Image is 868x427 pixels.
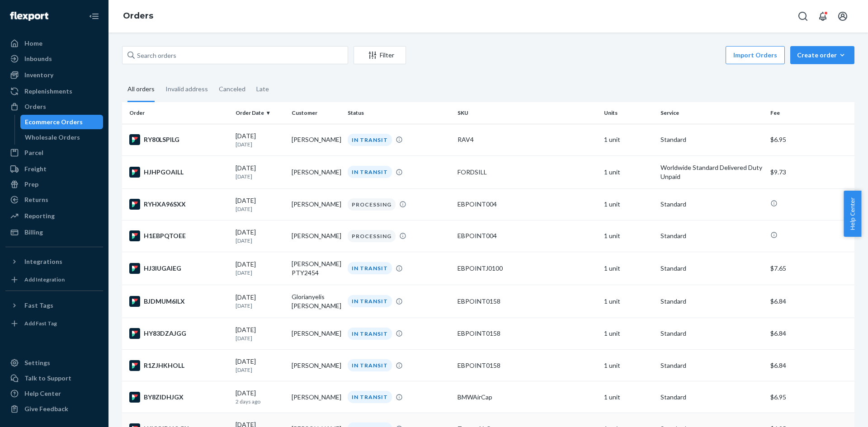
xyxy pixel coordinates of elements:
[348,391,392,403] div: IN TRANSIT
[129,360,228,371] div: R1ZJHKHOLL
[127,77,155,102] div: All orders
[236,228,284,244] div: [DATE]
[454,102,600,124] th: SKU
[600,102,656,124] th: Units
[458,264,597,273] div: EBPOINTJ0100
[24,180,38,189] div: Prep
[657,102,767,124] th: Service
[5,52,103,66] a: Inbounds
[767,381,854,413] td: $6.95
[814,7,832,25] button: Open notifications
[236,141,284,148] p: [DATE]
[790,46,854,64] button: Create order
[348,262,392,274] div: IN TRANSIT
[660,329,763,338] p: Standard
[5,225,103,239] a: Billing
[24,404,68,413] div: Give Feedback
[288,285,344,318] td: Glorianyelis [PERSON_NAME]
[129,199,228,210] div: RYHXA96SXX
[24,148,43,157] div: Parcel
[236,269,284,277] p: [DATE]
[5,209,103,223] a: Reporting
[236,196,284,213] div: [DATE]
[236,164,284,180] div: [DATE]
[348,359,392,371] div: IN TRANSIT
[129,134,228,145] div: RY80LSPILG
[458,393,597,402] div: BMWAirCap
[10,12,48,21] img: Flexport logo
[219,77,245,101] div: Canceled
[129,230,228,241] div: H1EBPQTOEE
[797,51,848,60] div: Create order
[24,374,71,383] div: Talk to Support
[288,350,344,381] td: [PERSON_NAME]
[5,192,103,207] a: Returns
[348,295,392,307] div: IN TRANSIT
[24,301,53,310] div: Fast Tags
[5,386,103,401] a: Help Center
[288,124,344,155] td: [PERSON_NAME]
[24,228,43,237] div: Billing
[288,252,344,285] td: [PERSON_NAME] PTY2454
[5,254,103,269] button: Integrations
[660,231,763,240] p: Standard
[600,188,656,220] td: 1 unit
[660,264,763,273] p: Standard
[600,220,656,252] td: 1 unit
[5,36,103,51] a: Home
[122,46,348,64] input: Search orders
[292,109,340,117] div: Customer
[24,389,61,398] div: Help Center
[24,195,48,204] div: Returns
[458,168,597,177] div: FORDSILL
[122,102,232,124] th: Order
[24,87,72,96] div: Replenishments
[288,318,344,349] td: [PERSON_NAME]
[458,361,597,370] div: EBPOINT0158
[660,361,763,370] p: Standard
[116,3,160,29] ol: breadcrumbs
[660,393,763,402] p: Standard
[844,191,861,237] span: Help Center
[344,102,454,124] th: Status
[24,257,62,266] div: Integrations
[24,39,42,48] div: Home
[20,115,104,129] a: Ecommerce Orders
[458,231,597,240] div: EBPOINT004
[256,77,269,101] div: Late
[5,177,103,192] a: Prep
[5,84,103,99] a: Replenishments
[25,133,80,142] div: Wholesale Orders
[726,46,785,64] button: Import Orders
[348,230,396,242] div: PROCESSING
[600,252,656,285] td: 1 unit
[600,318,656,349] td: 1 unit
[354,51,406,60] div: Filter
[236,237,284,244] p: [DATE]
[5,371,103,385] a: Talk to Support
[660,163,763,181] p: Worldwide Standard Delivered Duty Unpaid
[24,102,46,111] div: Orders
[129,328,228,339] div: HY83DZAJGG
[600,381,656,413] td: 1 unit
[236,131,284,148] div: [DATE]
[129,167,228,178] div: HJHPGOAILL
[24,211,55,221] div: Reporting
[767,285,854,318] td: $6.84
[767,155,854,188] td: $9.73
[123,11,153,21] a: Orders
[5,99,103,114] a: Orders
[5,356,103,370] a: Settings
[129,296,228,307] div: BJDMUM6ILX
[767,102,854,124] th: Fee
[236,293,284,310] div: [DATE]
[24,358,50,367] div: Settings
[288,220,344,252] td: [PERSON_NAME]
[288,381,344,413] td: [PERSON_NAME]
[5,162,103,176] a: Freight
[348,134,392,146] div: IN TRANSIT
[600,285,656,318] td: 1 unit
[660,200,763,209] p: Standard
[458,135,597,144] div: RAV4
[794,7,812,25] button: Open Search Box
